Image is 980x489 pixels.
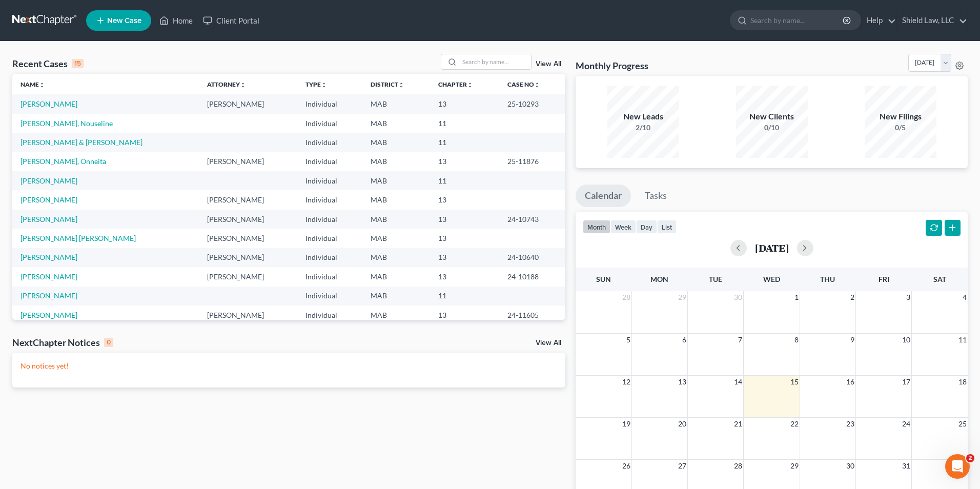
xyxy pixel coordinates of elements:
a: Help [862,11,896,30]
span: 23 [845,418,855,430]
td: 24-10640 [499,248,565,267]
span: 24 [901,418,911,430]
span: 2 [966,454,974,462]
a: View All [536,339,561,347]
td: 24-10188 [499,267,565,286]
input: Search by name... [750,11,844,30]
a: [PERSON_NAME] [21,311,77,319]
a: Districtunfold_more [371,80,404,88]
i: unfold_more [467,82,473,88]
span: 19 [621,418,631,430]
span: Thu [820,275,835,283]
span: 6 [681,334,687,346]
td: MAB [362,267,430,286]
a: [PERSON_NAME] [PERSON_NAME] [21,234,136,242]
td: 11 [430,133,499,152]
a: [PERSON_NAME] [21,195,77,204]
div: 15 [72,59,84,68]
a: [PERSON_NAME] [21,99,77,108]
td: Individual [297,190,362,209]
a: [PERSON_NAME] & [PERSON_NAME] [21,138,142,147]
span: Tue [709,275,722,283]
td: [PERSON_NAME] [199,94,298,113]
i: unfold_more [321,82,327,88]
span: 20 [677,418,687,430]
a: [PERSON_NAME] [21,272,77,281]
td: 24-10743 [499,210,565,229]
td: Individual [297,267,362,286]
span: Wed [763,275,780,283]
td: [PERSON_NAME] [199,190,298,209]
td: Individual [297,305,362,324]
a: Case Nounfold_more [507,80,540,88]
td: 25-10293 [499,94,565,113]
a: Chapterunfold_more [438,80,473,88]
td: Individual [297,152,362,171]
h2: [DATE] [755,242,789,253]
td: [PERSON_NAME] [199,229,298,248]
td: [PERSON_NAME] [199,267,298,286]
td: Individual [297,210,362,229]
span: 15 [789,376,800,388]
div: New Filings [865,111,936,123]
span: 5 [625,334,631,346]
td: 25-11876 [499,152,565,171]
a: Attorneyunfold_more [207,80,246,88]
button: month [583,220,610,234]
span: 9 [849,334,855,346]
td: 13 [430,248,499,267]
td: 13 [430,190,499,209]
span: 16 [845,376,855,388]
span: 13 [677,376,687,388]
span: 10 [901,334,911,346]
td: MAB [362,248,430,267]
div: Recent Cases [12,57,84,70]
span: 2 [849,291,855,303]
span: 12 [621,376,631,388]
i: unfold_more [240,82,246,88]
td: 13 [430,229,499,248]
span: 25 [957,418,968,430]
span: 30 [733,291,743,303]
a: Calendar [576,185,631,207]
span: 26 [621,460,631,472]
span: 14 [733,376,743,388]
span: 3 [905,291,911,303]
td: Individual [297,248,362,267]
td: MAB [362,133,430,152]
span: 21 [733,418,743,430]
td: Individual [297,171,362,190]
span: 30 [845,460,855,472]
td: 13 [430,305,499,324]
span: 27 [677,460,687,472]
td: 13 [430,94,499,113]
div: NextChapter Notices [12,336,113,349]
i: unfold_more [39,82,45,88]
span: 11 [957,334,968,346]
p: No notices yet! [21,361,557,371]
td: 13 [430,267,499,286]
td: MAB [362,171,430,190]
span: 29 [789,460,800,472]
td: MAB [362,210,430,229]
a: [PERSON_NAME] [21,253,77,261]
iframe: Intercom live chat [945,454,970,479]
td: 13 [430,210,499,229]
td: Individual [297,133,362,152]
td: MAB [362,287,430,305]
td: Individual [297,94,362,113]
td: [PERSON_NAME] [199,152,298,171]
td: MAB [362,114,430,133]
h3: Monthly Progress [576,59,648,72]
td: MAB [362,229,430,248]
i: unfold_more [534,82,540,88]
span: 17 [901,376,911,388]
i: unfold_more [398,82,404,88]
td: 13 [430,152,499,171]
span: 31 [901,460,911,472]
div: New Leads [607,111,679,123]
span: 7 [737,334,743,346]
a: Nameunfold_more [21,80,45,88]
a: Tasks [636,185,676,207]
td: [PERSON_NAME] [199,210,298,229]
